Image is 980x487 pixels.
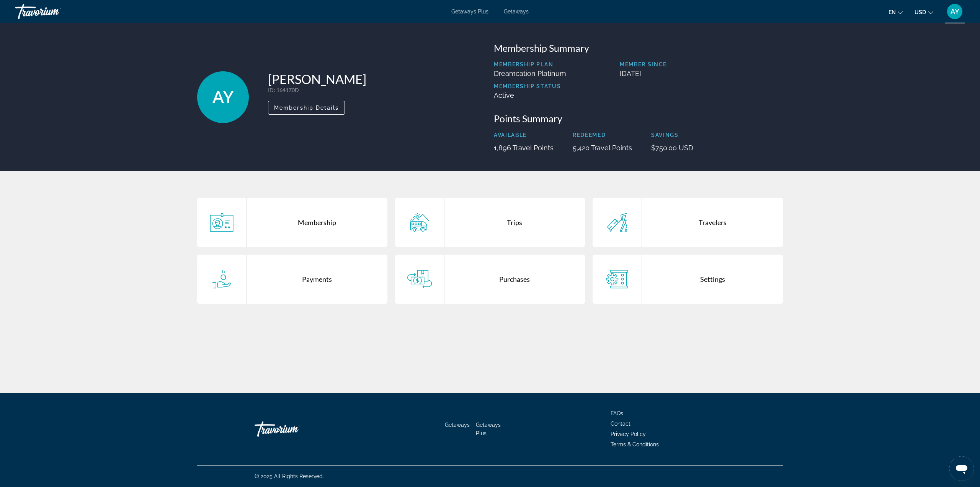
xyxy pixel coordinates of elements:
[620,61,783,67] p: Member Since
[494,113,783,124] h3: Points Summary
[268,87,274,93] span: ID
[949,456,974,481] iframe: Button to launch messaging window
[15,2,92,21] a: Travorium
[642,255,783,304] div: Settings
[494,132,554,138] p: Available
[945,3,965,20] button: User Menu
[268,102,345,111] a: Membership Details
[915,9,926,15] span: USD
[494,69,566,77] p: Dreamcation Platinum
[444,255,585,304] div: Purchases
[268,71,366,87] h1: [PERSON_NAME]
[247,198,387,247] div: Membership
[889,9,896,15] span: en
[395,198,585,247] a: Trips
[197,255,387,304] a: Payments
[247,255,387,304] div: Payments
[915,7,933,18] button: Change currency
[268,87,366,93] p: : 164170D
[573,132,632,138] p: Redeemed
[212,87,234,107] span: AY
[451,8,488,15] a: Getaways Plus
[889,7,903,18] button: Change language
[476,422,501,436] a: Getaways Plus
[197,198,387,247] a: Membership
[593,255,783,304] a: Settings
[494,61,566,67] p: Membership Plan
[593,198,783,247] a: Travelers
[642,198,783,247] div: Travelers
[445,422,470,428] a: Getaways
[395,255,585,304] a: Purchases
[494,91,566,99] p: Active
[611,441,659,448] a: Terms & Conditions
[573,144,632,152] p: 5,420 Travel Points
[611,421,630,427] a: Contact
[651,132,693,138] p: Savings
[651,144,693,152] p: $750.00 USD
[504,8,529,15] a: Getaways
[494,144,554,152] p: 1,896 Travel Points
[268,101,345,115] button: Membership Details
[951,8,959,15] span: AY
[255,473,324,479] span: © 2025 All Rights Reserved.
[494,42,783,54] h3: Membership Summary
[444,198,585,247] div: Trips
[611,431,646,437] a: Privacy Policy
[494,83,566,89] p: Membership Status
[255,418,331,441] a: Go Home
[274,105,339,111] span: Membership Details
[620,69,783,77] p: [DATE]
[611,410,623,416] a: FAQs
